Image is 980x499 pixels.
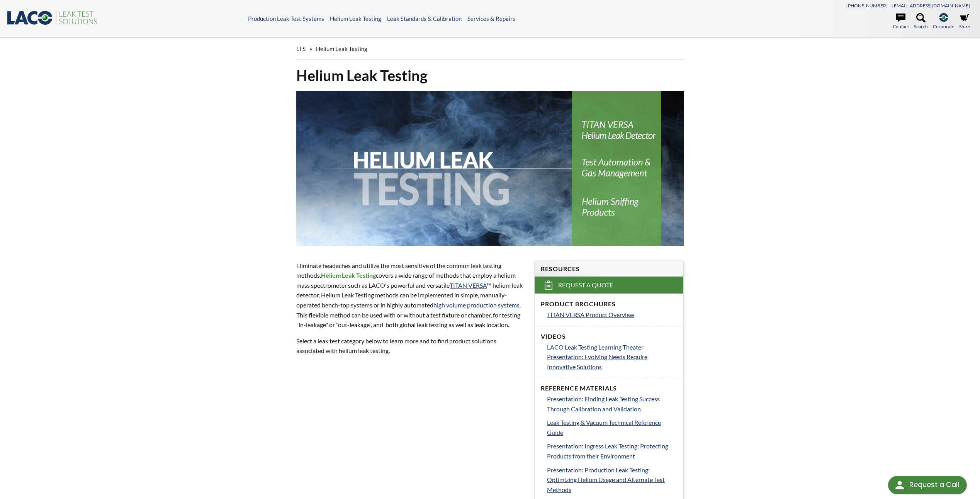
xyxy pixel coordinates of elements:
a: [PHONE_NUMBER] [846,3,888,8]
a: TITAN VERSA [450,282,487,289]
span: LTS [296,45,306,52]
a: Services & Repairs [467,15,515,22]
h4: Product Brochures [541,300,677,308]
a: TITAN VERSA Product Overview [547,310,677,320]
img: round button [893,479,906,491]
a: Production Leak Test Systems [248,15,324,22]
span: TITAN VERSA Product Overview [547,311,634,318]
p: Select a leak test category below to learn more and to find product solutions associated with hel... [296,336,525,356]
span: Presentation: Ingress Leak Testing: Protecting Products from their Environment [547,442,668,460]
p: Eliminate headaches and utilize the most sensitive of the common leak testing methods. covers a w... [296,261,525,330]
a: Leak Testing & Vacuum Technical Reference Guide [547,418,677,437]
a: LACO Leak Testing Learning Theater Presentation: Evolving Needs Require Innovative Solutions [547,342,677,372]
a: [EMAIL_ADDRESS][DOMAIN_NAME] [892,3,970,8]
span: LACO Leak Testing Learning Theater Presentation: Evolving Needs Require Innovative Solutions [547,343,647,370]
a: high volume production systems [433,301,520,309]
div: » [296,38,683,60]
a: Presentation: Finding Leak Testing Success Through Calibration and Validation [547,394,677,414]
a: Presentation: Ingress Leak Testing: Protecting Products from their Environment [547,441,677,461]
span: Request a Quote [558,281,613,289]
h4: Resources [541,265,677,273]
h4: Videos [541,333,677,341]
strong: Helium Leak Testing [321,272,376,279]
a: Store [959,13,970,30]
span: Helium Leak Testing [316,45,367,52]
div: Request a Call [909,476,959,494]
div: Request a Call [888,476,967,494]
a: Leak Standards & Calibration [387,15,462,22]
span: Presentation: Finding Leak Testing Success Through Calibration and Validation [547,395,660,412]
a: Presentation: Production Leak Testing: Optimizing Helium Usage and Alternate Test Methods [547,465,677,495]
span: Corporate [933,23,954,30]
h1: Helium Leak Testing [296,66,683,85]
img: Helium Leak Testing header [296,91,683,246]
h4: Reference Materials [541,384,677,392]
a: Contact [893,13,909,30]
span: Presentation: Production Leak Testing: Optimizing Helium Usage and Alternate Test Methods [547,466,665,493]
a: Request a Quote [535,277,683,294]
span: Leak Testing & Vacuum Technical Reference Guide [547,419,661,436]
a: Search [914,13,928,30]
a: Helium Leak Testing [330,15,381,22]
